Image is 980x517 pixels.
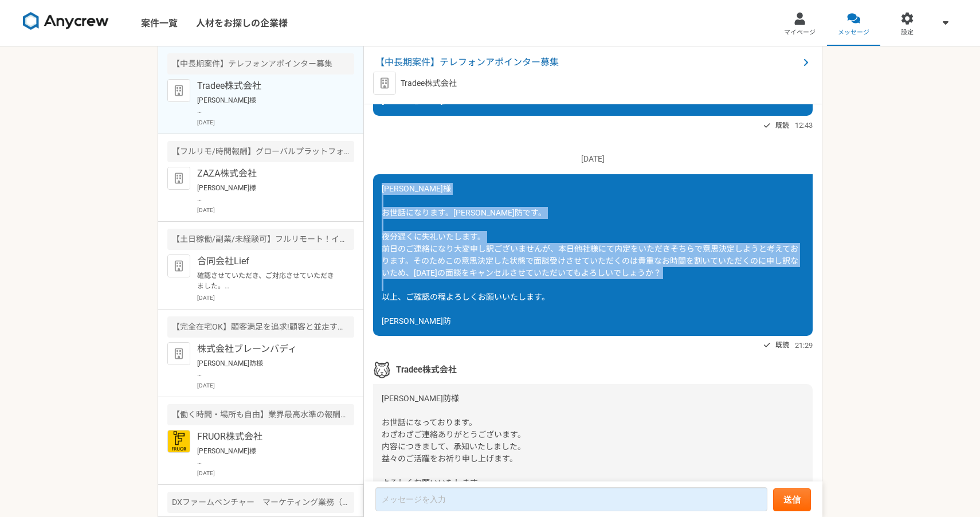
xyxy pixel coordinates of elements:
[197,446,339,467] p: [PERSON_NAME]様 お世話になります。[PERSON_NAME]防です。 ご連絡ありがとうございます。 日程について、以下にて調整させていただきました。 [DATE] 17:00 - ...
[167,316,354,338] div: 【完全在宅OK】顧客満足を追求!顧客と並走するCS募集!
[197,183,339,203] p: [PERSON_NAME]様 お世話になっております。[PERSON_NAME]防です。 ご連絡ありがとうございます。 内容、かしこまりました。 2通目のメールにてお返事させていただきました。 ...
[197,206,354,214] p: [DATE]
[167,229,354,250] div: 【土日稼働/副業/未経験可】フルリモート！インサイドセールス募集（長期案件）
[373,153,813,165] p: [DATE]
[382,12,621,105] span: [PERSON_NAME]様 お世話になっております。早速の日程調整ありがとうございます。 またリンクの送付もありがとうございます。 それでは、[DATE]10:00〜よりお願いいたします。 [...
[382,184,798,326] span: [PERSON_NAME]様 お世話になります。[PERSON_NAME]防です。 夜分遅くに失礼いたします。 前日のご連絡になり大変申し訳ございませんが、本日他社様にて内定をいただきそちらで意...
[167,79,190,102] img: default_org_logo-42cde973f59100197ec2c8e796e4974ac8490bb5b08a0eb061ff975e4574aa76.png
[197,167,339,181] p: ZAZA株式会社
[197,254,339,268] p: 合同会社Lief
[838,28,869,37] span: メッセージ
[167,167,190,190] img: default_org_logo-42cde973f59100197ec2c8e796e4974ac8490bb5b08a0eb061ff975e4574aa76.png
[795,340,813,351] span: 21:29
[167,254,190,277] img: default_org_logo-42cde973f59100197ec2c8e796e4974ac8490bb5b08a0eb061ff975e4574aa76.png
[197,430,339,444] p: FRUOR株式会社
[375,56,799,69] span: 【中長期案件】テレフォンアポインター募集
[167,141,354,162] div: 【フルリモ/時間報酬】グローバルプラットフォームのカスタマーサクセス急募！
[784,28,816,37] span: マイページ
[197,381,354,390] p: [DATE]
[197,293,354,302] p: [DATE]
[396,363,457,376] span: Tradee株式会社
[773,488,811,511] button: 送信
[23,12,109,30] img: 8DqYSo04kwAAAAASUVORK5CYII=
[167,430,190,453] img: FRUOR%E3%83%AD%E3%82%B3%E3%82%99.png
[167,53,354,75] div: 【中長期案件】テレフォンアポインター募集
[197,118,354,127] p: [DATE]
[775,119,789,132] span: 既読
[795,120,813,131] span: 12:43
[167,404,354,425] div: 【働く時間・場所も自由】業界最高水準の報酬率を誇るキャリアアドバイザーを募集！
[197,358,339,379] p: [PERSON_NAME]防様 この度は数ある企業の中から弊社求人にご応募いただき誠にありがとうございます。 ブレーンバディ採用担当です。 誠に残念ではございますが、今回はご期待に添えない結果と...
[901,28,914,37] span: 設定
[197,95,339,116] p: [PERSON_NAME]様 お世話になっております。[PERSON_NAME]防です。 ご理解いただきありがとうございます。 またどこかで機会ありましたらよろしくお願いいたします。 [PERS...
[197,79,339,93] p: Tradee株式会社
[373,72,396,95] img: default_org_logo-42cde973f59100197ec2c8e796e4974ac8490bb5b08a0eb061ff975e4574aa76.png
[775,338,789,352] span: 既読
[197,342,339,356] p: 株式会社ブレーンバディ
[167,492,354,513] div: DXファームベンチャー マーケティング業務（クリエイティブと施策実施サポート）
[167,342,190,365] img: default_org_logo-42cde973f59100197ec2c8e796e4974ac8490bb5b08a0eb061ff975e4574aa76.png
[373,361,390,378] img: %E3%82%B9%E3%82%AF%E3%83%AA%E3%83%BC%E3%83%B3%E3%82%B7%E3%83%A7%E3%83%83%E3%83%88_2025-02-06_21.3...
[197,271,339,291] p: 確認させていただき、ご対応させていただきました。 よろしくお願いいたします。
[401,77,457,89] p: Tradee株式会社
[197,469,354,477] p: [DATE]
